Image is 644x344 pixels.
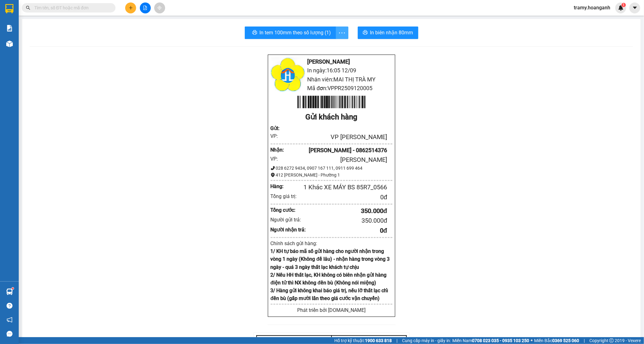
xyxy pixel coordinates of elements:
span: plus [129,6,133,10]
img: logo.jpg [271,57,305,92]
span: aim [157,6,162,10]
strong: 0369 525 060 [552,338,579,343]
div: 412 [PERSON_NAME] - Phường 1 [271,172,392,178]
img: warehouse-icon [6,288,13,295]
div: Tổng cước: [271,206,306,214]
span: 1 [622,3,625,7]
div: 028 6272 9434, 0907 167 111, 0911 699 464 [271,165,392,172]
button: file-add [140,2,151,13]
span: Miền Nam [452,337,529,344]
div: Chính sách gửi hàng: [271,240,392,247]
div: Người nhận trả: [271,226,306,234]
li: In ngày: 16:05 12/09 [271,66,392,75]
strong: 1/ KH tự báo mã số gửi hàng cho người nhận trong vòng 1 ngày (Không để lâu) - nhận hàng trong vòn... [271,248,390,270]
button: printerIn biên nhận 80mm [358,27,418,39]
strong: 1900 633 818 [365,338,392,343]
img: solution-icon [6,25,13,31]
div: Phát triển bởi [DOMAIN_NAME] [271,306,392,314]
div: Hàng: [271,182,296,190]
span: tramy.hoanganh [569,4,615,12]
strong: 3/ Hàng gửi không khai báo giá trị, nếu lỡ thất lạc chỉ đền bù (gấp mười lần theo giá cước vận ch... [271,288,388,301]
li: Nhân viên: MAI THỊ TRÀ MY [271,75,392,84]
span: notification [7,317,12,323]
div: Tổng giá trị: [271,192,306,200]
button: printerIn tem 100mm theo số lượng (1) [245,27,336,39]
span: | [584,337,585,344]
li: [PERSON_NAME] [3,37,71,46]
div: 0 đ [306,192,387,202]
span: file-add [143,6,147,10]
div: Người gửi trả: [271,216,306,224]
div: 350.000 đ [306,216,387,225]
span: In tem 100mm theo số lượng (1) [260,29,331,36]
span: question-circle [7,303,12,309]
strong: 2/ Nếu HH thất lạc, KH không có biên nhận gửi hàng điện tử thì NX không đền bù (Không nói miệng) [271,272,387,286]
span: more [336,29,348,37]
span: environment [271,173,275,177]
button: aim [154,2,165,13]
span: Miền Bắc [534,337,579,344]
span: copyright [609,338,614,343]
span: search [26,6,30,10]
input: Tìm tên, số ĐT hoặc mã đơn [34,4,108,11]
li: In ngày: 16:05 12/09 [3,46,71,55]
span: printer [252,30,257,36]
span: printer [363,30,368,36]
img: logo-vxr [5,4,13,13]
div: VP [PERSON_NAME] [286,132,387,142]
div: Gửi : [271,124,286,132]
div: 0 đ [306,226,387,235]
img: logo.jpg [3,3,37,37]
span: In biên nhận 80mm [370,29,413,36]
span: message [7,331,12,337]
button: more [336,27,348,39]
div: VP: [271,155,286,163]
span: Hỗ trợ kỹ thuật: [334,337,392,344]
span: ⚪️ [531,339,533,342]
span: | [396,337,397,344]
li: Mã đơn: VPPR2509120005 [271,84,392,93]
div: VP: [271,132,286,140]
div: Nhận : [271,146,286,154]
span: Cung cấp máy in - giấy in: [402,337,451,344]
button: plus [125,2,136,13]
span: phone [271,166,275,170]
sup: 1 [622,3,626,7]
strong: 0708 023 035 - 0935 103 250 [472,338,529,343]
button: caret-down [629,2,640,13]
span: caret-down [632,5,638,11]
sup: 1 [12,288,14,289]
div: [PERSON_NAME] [286,155,387,165]
div: Gửi khách hàng [271,111,392,123]
li: [PERSON_NAME] [271,57,392,66]
div: [PERSON_NAME] - 0862514376 [286,146,387,155]
img: warehouse-icon [6,41,13,47]
div: 350.000 đ [306,206,387,216]
img: icon-new-feature [618,5,624,11]
div: 1 Khác XE MÁY BS 85R7_0566 [296,182,387,192]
